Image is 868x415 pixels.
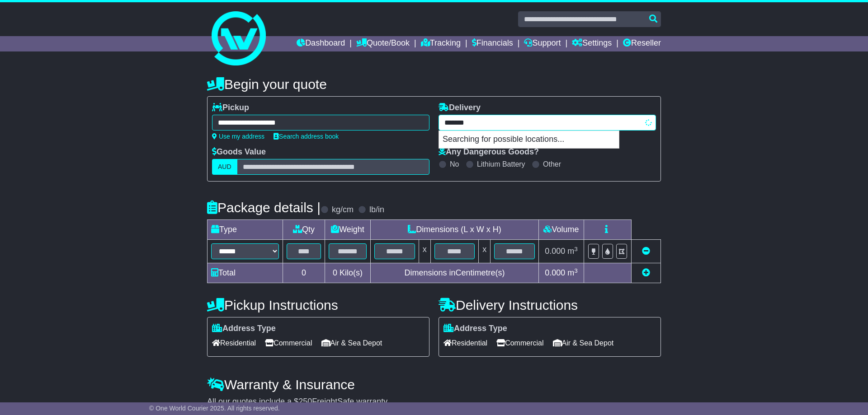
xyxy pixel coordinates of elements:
[443,336,487,350] span: Residential
[325,220,371,240] td: Weight
[543,160,561,168] label: Other
[443,324,507,334] label: Address Type
[325,263,371,283] td: Kilo(s)
[207,77,661,92] h4: Begin your quote
[642,247,650,256] a: Remove this item
[439,115,656,131] typeahead: Please provide city
[356,36,410,51] a: Quote/Book
[642,268,650,277] a: Add new item
[207,200,321,215] h4: Package details |
[207,397,661,407] div: All our quotes include a $ FreightSafe warranty.
[450,160,459,168] label: No
[567,247,578,256] span: m
[298,397,312,406] span: 250
[333,268,337,277] span: 0
[212,103,249,113] label: Pickup
[439,298,661,312] h4: Delivery Instructions
[553,336,614,350] span: Air & Sea Depot
[212,147,266,157] label: Goods Value
[496,336,543,350] span: Commercial
[212,159,237,175] label: AUD
[472,36,513,51] a: Financials
[207,298,429,312] h4: Pickup Instructions
[524,36,561,51] a: Support
[538,220,584,240] td: Volume
[208,263,283,283] td: Total
[212,133,264,140] a: Use my address
[567,268,578,277] span: m
[419,240,430,263] td: x
[623,36,661,51] a: Reseller
[370,263,538,283] td: Dimensions in Centimetre(s)
[332,205,354,215] label: kg/cm
[321,336,382,350] span: Air & Sea Depot
[369,205,384,215] label: lb/in
[208,220,283,240] td: Type
[545,268,565,277] span: 0.000
[545,247,565,256] span: 0.000
[212,324,276,334] label: Address Type
[212,336,256,350] span: Residential
[439,103,481,113] label: Delivery
[572,36,612,51] a: Settings
[370,220,538,240] td: Dimensions (L x W x H)
[479,240,491,263] td: x
[477,160,525,168] label: Lithium Battery
[574,267,578,274] sup: 3
[574,246,578,252] sup: 3
[297,36,345,51] a: Dashboard
[439,131,619,148] p: Searching for possible locations...
[149,405,280,412] span: © One World Courier 2025. All rights reserved.
[421,36,461,51] a: Tracking
[274,133,339,140] a: Search address book
[283,220,325,240] td: Qty
[207,377,661,392] h4: Warranty & Insurance
[283,263,325,283] td: 0
[265,336,312,350] span: Commercial
[439,147,539,157] label: Any Dangerous Goods?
